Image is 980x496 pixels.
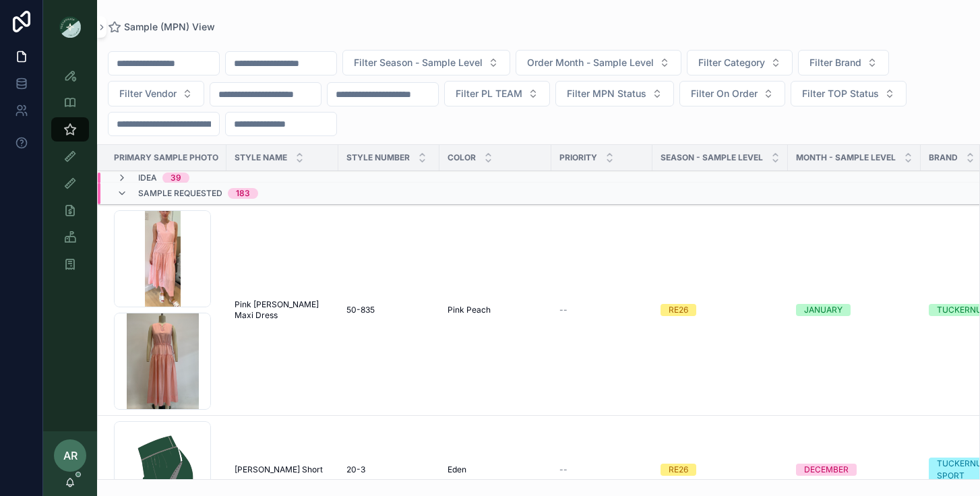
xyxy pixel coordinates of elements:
[108,20,215,34] a: Sample (MPN) View
[235,464,323,475] span: [PERSON_NAME] Short
[798,50,889,75] button: Select Button
[796,152,896,163] span: MONTH - SAMPLE LEVEL
[59,16,81,38] img: App logo
[63,447,78,464] span: AR
[346,152,410,163] span: Style Number
[138,173,157,183] span: Idea
[346,464,365,475] span: 20-3
[124,20,215,34] span: Sample (MPN) View
[448,464,466,475] span: Eden
[235,464,330,475] a: [PERSON_NAME] Short
[448,152,476,163] span: Color
[802,87,879,100] span: Filter TOP Status
[138,188,222,199] span: Sample Requested
[559,464,568,475] span: --
[235,299,330,321] a: Pink [PERSON_NAME] Maxi Dress
[354,56,483,69] span: Filter Season - Sample Level
[456,87,522,100] span: Filter PL TEAM
[791,81,907,106] button: Select Button
[929,152,958,163] span: Brand
[171,173,181,183] div: 39
[342,50,510,75] button: Select Button
[346,305,375,315] span: 50-835
[559,464,644,475] a: --
[444,81,550,106] button: Select Button
[661,464,780,476] a: RE26
[448,305,543,315] a: Pink Peach
[516,50,681,75] button: Select Button
[559,305,644,315] a: --
[669,304,688,316] div: RE26
[236,188,250,199] div: 183
[809,56,861,69] span: Filter Brand
[559,152,597,163] span: PRIORITY
[448,305,491,315] span: Pink Peach
[108,81,204,106] button: Select Button
[669,464,688,476] div: RE26
[119,87,177,100] span: Filter Vendor
[527,56,654,69] span: Order Month - Sample Level
[661,304,780,316] a: RE26
[559,305,568,315] span: --
[804,304,843,316] div: JANUARY
[114,152,218,163] span: PRIMARY SAMPLE PHOTO
[698,56,765,69] span: Filter Category
[661,152,763,163] span: Season - Sample Level
[346,305,431,315] a: 50-835
[43,54,97,294] div: scrollable content
[555,81,674,106] button: Select Button
[796,464,913,476] a: DECEMBER
[346,464,431,475] a: 20-3
[448,464,543,475] a: Eden
[687,50,793,75] button: Select Button
[567,87,646,100] span: Filter MPN Status
[235,152,287,163] span: Style Name
[679,81,785,106] button: Select Button
[804,464,849,476] div: DECEMBER
[796,304,913,316] a: JANUARY
[691,87,758,100] span: Filter On Order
